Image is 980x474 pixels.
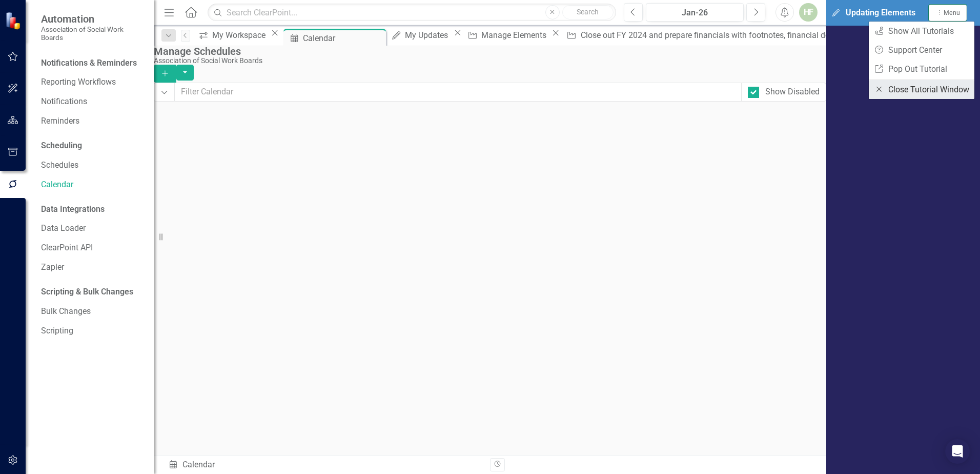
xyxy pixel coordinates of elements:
img: ClearPoint Strategy [5,11,24,30]
span: Menu [944,9,960,16]
div: My Updates [405,29,451,42]
div: Calendar [168,459,559,471]
a: Zapier [41,262,144,273]
div: Open Intercom Messenger [945,439,970,464]
div: Scheduling [41,140,82,152]
div: Notifications & Reminders [41,57,137,69]
a: My Updates [388,29,451,42]
div: Manage Schedules [154,46,821,57]
div: My Workspace [212,29,269,42]
a: Close Tutorial Window [869,80,974,99]
a: Scripting [41,325,144,337]
a: Manage Elements [464,29,549,42]
div: Data Integrations [41,204,105,215]
span: Search [577,8,599,16]
a: Data Loader [41,223,144,234]
span: Updating Elements [846,7,915,19]
a: Calendar [41,179,144,191]
div: Association of Social Work Boards [154,57,821,65]
div: Scripting & Bulk Changes [41,286,133,298]
button: Search [562,5,614,19]
span: Automation [41,13,144,25]
div: Calendar [303,32,383,45]
button: Jan-26 [646,3,744,22]
input: Search ClearPoint... [208,4,616,22]
small: Association of Social Work Boards [41,25,144,42]
a: Reminders [41,115,144,127]
div: Manage Elements [481,29,549,42]
button: Menu [928,4,967,22]
a: Show All Tutorials [869,22,974,41]
a: Pop Out Tutorial [869,60,974,78]
div: Jan-26 [649,7,740,19]
a: Support Center [869,41,974,60]
a: Reporting Workflows [41,76,144,88]
a: My Workspace [195,29,269,42]
button: Menu [929,5,967,21]
iframe: Updating Elements [826,26,980,103]
div: Show Disabled [765,86,820,98]
a: Bulk Changes [41,306,144,318]
a: ClearPoint API [41,242,144,254]
button: HF [799,3,818,22]
input: Filter Calendar [174,83,742,102]
a: Notifications [41,96,144,108]
a: Schedules [41,160,144,171]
